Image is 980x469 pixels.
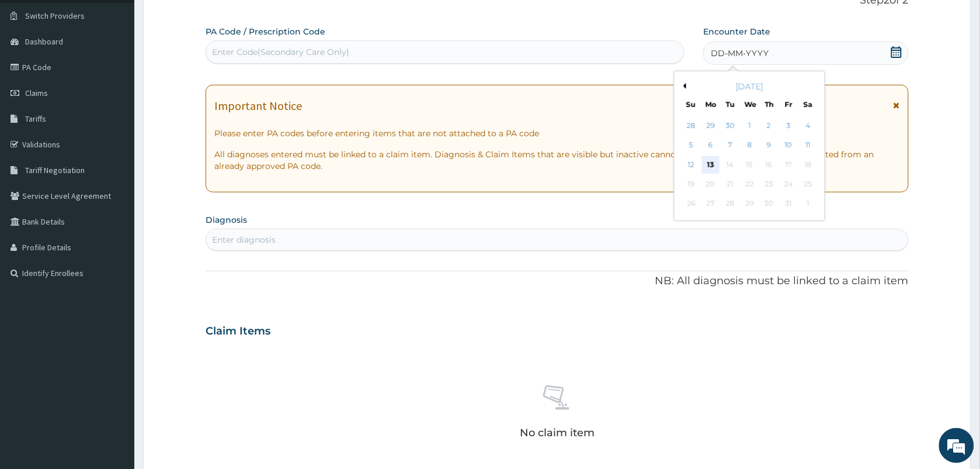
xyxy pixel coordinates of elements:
[520,427,595,439] p: No claim item
[804,99,814,109] div: Sa
[25,113,46,124] span: Tariffs
[780,117,798,135] div: Choose Friday, October 3rd, 2025
[741,137,759,154] div: Choose Wednesday, October 8th, 2025
[741,195,759,213] div: Not available Wednesday, October 29th, 2025
[212,234,276,246] div: Enter diagnosis
[780,175,798,193] div: Not available Friday, October 24th, 2025
[741,156,759,174] div: Not available Wednesday, October 15th, 2025
[212,46,349,58] div: Enter Code(Secondary Care Only)
[800,175,817,193] div: Not available Saturday, October 25th, 2025
[722,137,739,154] div: Choose Tuesday, October 7th, 2025
[702,156,720,174] div: Choose Monday, October 13th, 2025
[706,99,715,109] div: Mo
[725,99,735,109] div: Tu
[702,137,720,154] div: Choose Monday, October 6th, 2025
[214,99,302,112] h1: Important Notice
[206,26,325,37] label: PA Code / Prescription Code
[683,156,700,174] div: Choose Sunday, October 12th, 2025
[741,117,759,135] div: Choose Wednesday, October 1st, 2025
[722,156,739,174] div: Not available Tuesday, October 14th, 2025
[780,156,798,174] div: Not available Friday, October 17th, 2025
[760,137,778,154] div: Choose Thursday, October 9th, 2025
[760,175,778,193] div: Not available Thursday, October 23rd, 2025
[6,319,223,360] textarea: Type your message and hit 'Enter'
[764,99,774,109] div: Th
[25,36,63,47] span: Dashboard
[722,195,739,213] div: Not available Tuesday, October 28th, 2025
[679,81,820,92] div: [DATE]
[702,175,720,193] div: Not available Monday, October 20th, 2025
[683,195,700,213] div: Not available Sunday, October 26th, 2025
[68,147,161,265] span: We're online!
[745,99,755,109] div: We
[192,6,220,34] div: Minimize live chat window
[780,137,798,154] div: Choose Friday, October 10th, 2025
[206,274,909,289] p: NB: All diagnosis must be linked to a claim item
[702,117,720,135] div: Choose Monday, September 29th, 2025
[780,195,798,213] div: Not available Friday, October 31st, 2025
[214,127,900,139] p: Please enter PA codes before entering items that are not attached to a PA code
[800,195,817,213] div: Not available Saturday, November 1st, 2025
[206,325,270,338] h3: Claim Items
[784,99,794,109] div: Fr
[683,137,700,154] div: Choose Sunday, October 5th, 2025
[722,175,739,193] div: Not available Tuesday, October 21st, 2025
[680,83,686,89] button: Previous Month
[800,117,817,135] div: Choose Saturday, October 4th, 2025
[760,195,778,213] div: Not available Thursday, October 30th, 2025
[206,214,247,226] label: Diagnosis
[711,47,769,59] span: DD-MM-YYYY
[25,165,85,175] span: Tariff Negotiation
[760,156,778,174] div: Not available Thursday, October 16th, 2025
[741,175,759,193] div: Not available Wednesday, October 22nd, 2025
[61,65,196,81] div: Chat with us now
[25,11,85,21] span: Switch Providers
[800,156,817,174] div: Not available Saturday, October 18th, 2025
[683,175,700,193] div: Not available Sunday, October 19th, 2025
[214,149,900,172] p: All diagnoses entered must be linked to a claim item. Diagnosis & Claim Items that are visible bu...
[702,195,720,213] div: Not available Monday, October 27th, 2025
[800,137,817,154] div: Choose Saturday, October 11th, 2025
[682,116,818,214] div: month 2025-10
[760,117,778,135] div: Choose Thursday, October 2nd, 2025
[22,58,47,88] img: d_794563401_company_1708531726252_794563401
[686,99,696,109] div: Su
[703,26,770,37] label: Encounter Date
[25,88,48,98] span: Claims
[683,117,700,135] div: Choose Sunday, September 28th, 2025
[722,117,739,135] div: Choose Tuesday, September 30th, 2025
